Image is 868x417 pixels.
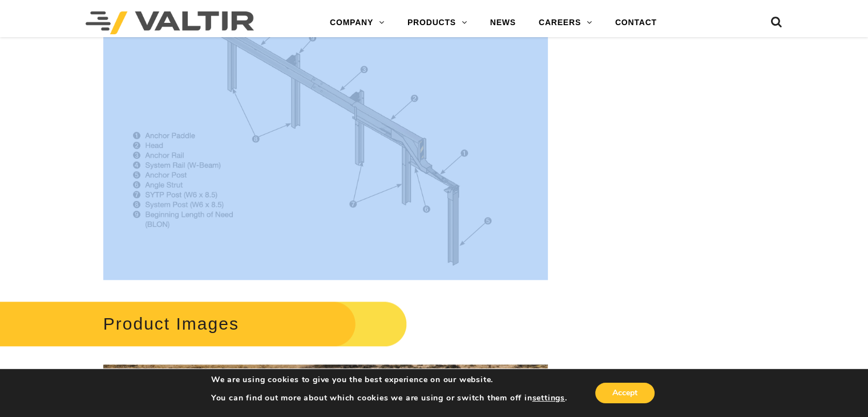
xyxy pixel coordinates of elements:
[211,393,567,403] p: You can find out more about which cookies we are using or switch them off in .
[318,11,396,34] a: COMPANY
[86,11,254,34] img: Valtir
[532,393,564,403] button: settings
[604,11,668,34] a: CONTACT
[527,11,604,34] a: CAREERS
[211,375,567,385] p: We are using cookies to give you the best experience on our website.
[595,383,655,403] button: Accept
[396,11,479,34] a: PRODUCTS
[479,11,527,34] a: NEWS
